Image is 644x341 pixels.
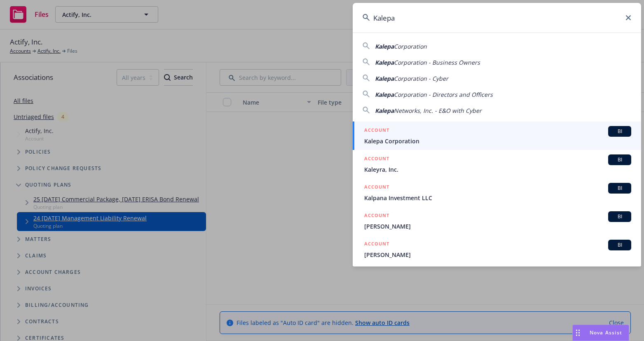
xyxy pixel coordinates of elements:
[353,235,641,264] a: ACCOUNTBI[PERSON_NAME]
[375,107,394,114] span: Kalepa
[611,185,628,192] span: BI
[394,91,493,98] span: Corporation - Directors and Officers
[611,156,628,163] span: BI
[364,194,631,202] span: Kalpana Investment LLC
[353,121,641,150] a: ACCOUNTBIKalepa Corporation
[364,165,631,174] span: Kaleyra, Inc.
[611,241,628,249] span: BI
[394,107,482,114] span: Networks, Inc. - E&O with Cyber
[611,128,628,135] span: BI
[364,211,389,221] h5: ACCOUNT
[364,240,389,250] h5: ACCOUNT
[375,91,394,98] span: Kalepa
[364,137,631,145] span: Kalepa Corporation
[394,58,480,66] span: Corporation - Business Owners
[394,75,448,82] span: Corporation - Cyber
[572,325,629,341] button: Nova Assist
[364,154,389,164] h5: ACCOUNT
[364,183,389,193] h5: ACCOUNT
[590,329,622,336] span: Nova Assist
[364,126,389,136] h5: ACCOUNT
[573,325,583,341] div: Drag to move
[394,42,427,50] span: Corporation
[353,178,641,207] a: ACCOUNTBIKalpana Investment LLC
[353,3,641,33] input: Search...
[375,58,394,66] span: Kalepa
[353,150,641,178] a: ACCOUNTBIKaleyra, Inc.
[364,222,631,231] span: [PERSON_NAME]
[353,207,641,235] a: ACCOUNTBI[PERSON_NAME]
[611,213,628,220] span: BI
[375,75,394,82] span: Kalepa
[364,250,631,259] span: [PERSON_NAME]
[375,42,394,50] span: Kalepa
